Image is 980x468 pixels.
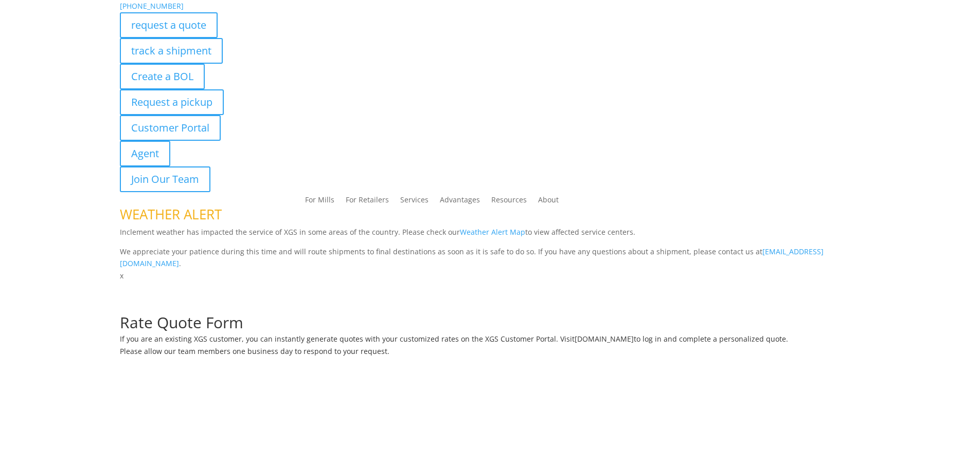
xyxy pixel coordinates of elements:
[305,196,334,208] a: For Mills
[120,166,210,192] a: Join Our Team
[120,270,861,282] p: x
[120,115,221,141] a: Customer Portal
[120,141,170,166] a: Agent
[120,12,218,38] a: request a quote
[400,196,429,208] a: Services
[120,38,223,64] a: track a shipment
[120,282,861,303] h1: Request a Quote
[120,226,861,246] p: Inclement weather has impacted the service of XGS in some areas of the country. Please check our ...
[120,246,861,270] p: We appreciate your patience during this time and will route shipments to final destinations as so...
[440,196,480,208] a: Advantages
[120,64,205,89] a: Create a BOL
[575,334,634,344] a: [DOMAIN_NAME]
[120,89,224,115] a: Request a pickup
[491,196,527,208] a: Resources
[120,348,861,360] h6: Please allow our team members one business day to respond to your request.
[538,196,559,208] a: About
[120,334,575,344] span: If you are an existing XGS customer, you can instantly generate quotes with your customized rates...
[634,334,788,344] span: to log in and complete a personalized quote.
[460,227,525,237] a: Weather Alert Map
[120,315,861,335] h1: Rate Quote Form
[120,205,222,223] span: WEATHER ALERT
[120,303,861,315] p: Complete the form below for a customized quote based on your shipping needs.
[346,196,389,208] a: For Retailers
[120,1,184,11] a: [PHONE_NUMBER]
